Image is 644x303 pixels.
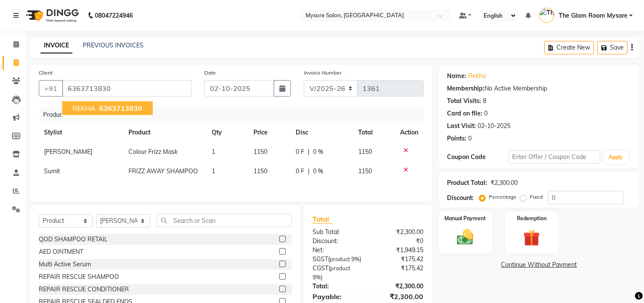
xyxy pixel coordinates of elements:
a: Rekha [469,72,486,81]
input: Enter Offer / Coupon Code [509,150,600,164]
div: Total: [306,282,368,291]
input: Search by Name/Mobile/Email/Code [62,80,191,97]
span: 1150 [358,148,372,156]
div: Discount: [306,237,368,246]
label: Invoice Number [304,69,341,77]
div: Net: [306,246,368,255]
a: PREVIOUS INVOICES [83,41,144,49]
img: The Glam Room Mysore [539,8,554,23]
span: 1 [212,148,215,156]
button: +91 [39,80,63,97]
th: Price [248,123,291,142]
span: 1150 [358,167,372,175]
img: logo [22,3,81,28]
div: ( ) [306,255,368,264]
img: _cash.svg [452,228,479,247]
div: Discount: [447,194,474,203]
span: Total [313,215,332,224]
div: Points: [447,134,467,143]
span: The Glam Room Mysore [559,11,628,20]
th: Disc [291,123,353,142]
div: ₹2,300.00 [368,282,430,291]
span: product [330,265,350,272]
div: QOD SHAMPOO RETAIL [39,235,108,244]
button: Apply [604,151,628,164]
span: 0 F [296,147,304,156]
div: Name: [447,72,467,81]
th: Stylist [39,123,123,142]
span: REKHA [72,104,96,112]
div: ₹2,300.00 [368,291,430,302]
span: SGST [313,255,328,263]
span: Colour Frizz Mask [128,148,178,156]
span: 9% [313,274,321,281]
div: 8 [483,97,487,106]
span: 1150 [253,148,267,156]
span: Sumit [44,167,60,175]
a: INVOICE [41,38,72,53]
div: ₹2,300.00 [368,228,430,237]
span: CGST [313,264,328,272]
th: Qty [206,123,248,142]
span: | [308,167,309,176]
div: Card on file: [447,109,483,118]
div: 0 [485,109,488,118]
div: Last Visit: [447,122,476,131]
span: 1150 [253,167,267,175]
div: Coupon Code [447,153,509,162]
button: Create New [544,41,594,54]
th: Total [353,123,395,142]
span: 9% [351,256,360,262]
input: Search or Scan [156,214,292,227]
div: ₹175.42 [368,255,430,264]
div: Multi Active Serum [39,260,91,269]
label: Percentage [489,193,517,201]
span: | [308,147,309,156]
span: [PERSON_NAME] [44,148,92,156]
div: Total Visits: [447,97,481,106]
label: Manual Payment [445,215,486,222]
div: ₹175.42 [368,264,430,282]
div: ₹0 [368,237,430,246]
th: Product [123,123,206,142]
div: 0 [469,134,472,143]
th: Action [395,123,424,142]
span: product [330,256,350,262]
img: _gift.svg [518,228,545,248]
div: REPAIR RESCUE CONDITIONER [39,285,129,294]
span: 1 [212,167,215,175]
span: FRIZZ AWAY SHAMPOO [128,167,198,175]
div: 02-10-2025 [478,122,511,131]
a: Continue Without Payment [441,260,638,269]
button: Save [597,41,628,54]
span: 6363713830 [99,104,142,112]
b: 08047224946 [95,3,133,28]
span: 0 % [313,167,323,176]
div: Payable: [306,291,368,302]
label: Redemption [517,215,547,222]
span: 0 F [296,167,304,176]
div: REPAIR RESCUE SHAMPOO [39,272,119,281]
div: No Active Membership [447,84,631,93]
div: ₹2,300.00 [491,178,518,187]
div: Sub Total: [306,228,368,237]
span: 0 % [313,147,323,156]
div: Membership: [447,84,485,93]
label: Date [204,69,216,77]
div: ₹1,949.15 [368,246,430,255]
label: Client [39,69,53,77]
div: Products [40,107,430,123]
div: Product Total: [447,178,488,187]
div: ( ) [306,264,368,282]
label: Fixed [530,193,543,201]
div: AED OINTMENT [39,247,83,256]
